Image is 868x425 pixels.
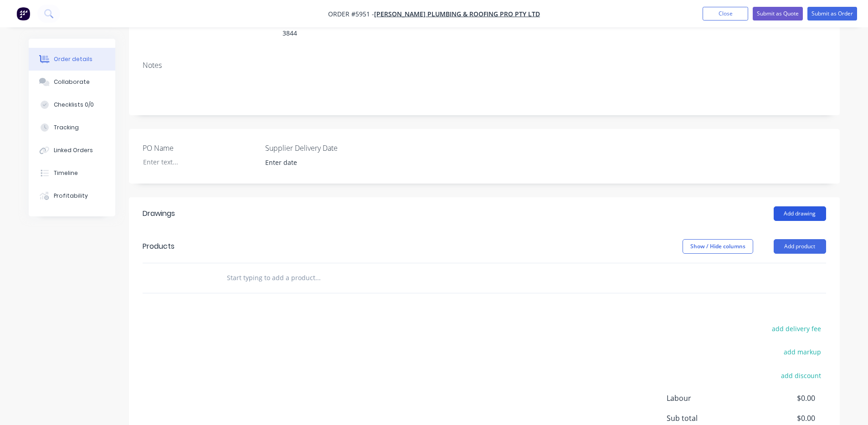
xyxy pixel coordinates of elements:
[29,139,115,162] button: Linked Orders
[667,413,748,424] span: Sub total
[29,184,115,207] button: Profitability
[259,156,372,169] input: Enter date
[143,241,175,252] div: Products
[374,10,540,18] a: [PERSON_NAME] PLUMBING & ROOFING PRO PTY LTD
[143,208,175,219] div: Drawings
[29,116,115,139] button: Tracking
[54,146,93,154] div: Linked Orders
[29,48,115,71] button: Order details
[54,55,92,63] div: Order details
[667,393,748,404] span: Labour
[226,269,409,287] input: Start typing to add a product...
[328,10,374,18] span: Order #5951 -
[54,192,88,200] div: Profitability
[774,239,826,254] button: Add product
[29,162,115,184] button: Timeline
[29,93,115,116] button: Checklists 0/0
[747,413,815,424] span: $0.00
[779,346,826,358] button: add markup
[753,7,803,20] button: Submit as Quote
[54,101,94,109] div: Checklists 0/0
[16,7,30,20] img: Factory
[774,206,826,221] button: Add drawing
[143,143,257,154] label: PO Name
[703,7,748,20] button: Close
[265,143,379,154] label: Supplier Delivery Date
[54,169,78,177] div: Timeline
[143,61,826,70] div: Notes
[683,239,753,254] button: Show / Hide columns
[29,71,115,93] button: Collaborate
[776,369,826,381] button: add discount
[54,78,90,86] div: Collaborate
[767,323,826,335] button: add delivery fee
[807,7,857,20] button: Submit as Order
[747,393,815,404] span: $0.00
[54,123,79,132] div: Tracking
